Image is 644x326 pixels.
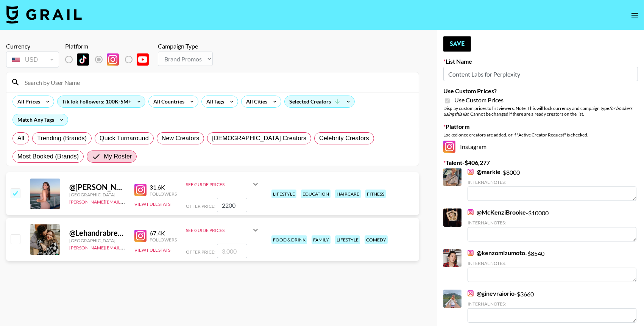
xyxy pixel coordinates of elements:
[468,290,515,297] a: @ginevraiorio
[468,209,474,215] img: Instagram
[468,179,636,185] div: Internal Notes:
[312,235,331,244] div: family
[468,260,636,266] div: Internal Notes:
[443,159,638,166] label: Talent - $ 406,277
[443,132,638,138] div: Locked once creators are added, or if "Active Creator Request" is checked.
[186,221,260,239] div: See Guide Prices
[319,134,369,143] span: Celebrity Creators
[285,96,354,107] div: Selected Creators
[6,42,59,50] div: Currency
[69,182,125,192] div: @ [PERSON_NAME].sepanic
[100,134,149,143] span: Quick Turnaround
[217,198,247,212] input: 2,200
[186,203,215,209] span: Offer Price:
[468,220,636,226] div: Internal Notes:
[137,53,149,66] img: YouTube
[443,36,471,52] button: Save
[134,201,170,207] button: View Full Stats
[77,53,89,66] img: TikTok
[443,141,455,153] img: Instagram
[150,191,177,197] div: Followers
[202,96,226,107] div: All Tags
[365,235,388,244] div: comedy
[365,190,386,198] div: fitness
[627,8,642,23] button: open drawer
[58,96,145,107] div: TikTok Followers: 100K-5M+
[301,190,331,198] div: education
[17,134,24,143] span: All
[468,168,501,176] a: @markie
[468,249,525,257] a: @kenzomizumoto
[149,96,186,107] div: All Countries
[242,96,269,107] div: All Cities
[6,50,59,69] div: Currency is locked to USD
[468,301,636,307] div: Internal Notes:
[468,290,636,323] div: - $ 3660
[104,152,132,161] span: My Roster
[454,96,504,104] span: Use Custom Prices
[13,114,68,125] div: Match Any Tags
[468,208,526,216] a: @McKenziBrooke
[150,183,177,191] div: 31.6K
[186,175,260,193] div: See Guide Prices
[443,105,632,117] em: for bookers using this list
[65,52,155,67] div: List locked to Instagram.
[8,53,58,66] div: USD
[69,197,217,205] a: [PERSON_NAME][EMAIL_ADDRESS][PERSON_NAME][DOMAIN_NAME]
[150,237,177,243] div: Followers
[13,96,42,107] div: All Prices
[186,182,251,187] div: See Guide Prices
[65,42,155,50] div: Platform
[468,168,636,201] div: - $ 8000
[107,53,119,66] img: Instagram
[335,235,360,244] div: lifestyle
[186,227,251,233] div: See Guide Prices
[468,250,474,256] img: Instagram
[468,290,474,296] img: Instagram
[69,192,125,197] div: [GEOGRAPHIC_DATA]
[134,184,147,196] img: Instagram
[37,134,87,143] span: Trending (Brands)
[443,87,638,95] label: Use Custom Prices?
[212,134,306,143] span: [DEMOGRAPHIC_DATA] Creators
[443,105,638,117] div: Display custom prices to list viewers. Note: This will lock currency and campaign type . Cannot b...
[468,249,636,282] div: - $ 8540
[468,169,474,175] img: Instagram
[468,208,636,241] div: - $ 10000
[186,249,215,255] span: Offer Price:
[150,229,177,237] div: 67.4K
[17,152,79,161] span: Most Booked (Brands)
[443,123,638,130] label: Platform
[271,235,307,244] div: food & drink
[443,58,638,65] label: List Name
[443,141,638,153] div: Instagram
[335,190,361,198] div: haircare
[69,228,125,238] div: @ Lehandrabreanne
[158,42,213,50] div: Campaign Type
[162,134,200,143] span: New Creators
[20,76,414,88] input: Search by User Name
[69,238,125,243] div: [GEOGRAPHIC_DATA]
[6,5,82,24] img: Grail Talent
[69,243,217,251] a: [PERSON_NAME][EMAIL_ADDRESS][PERSON_NAME][DOMAIN_NAME]
[134,247,170,253] button: View Full Stats
[217,244,247,258] input: 3,000
[134,230,147,242] img: Instagram
[271,190,296,198] div: lifestyle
